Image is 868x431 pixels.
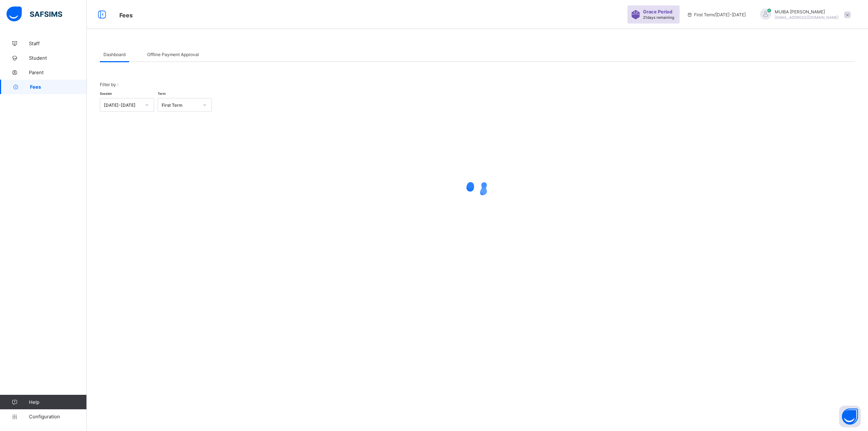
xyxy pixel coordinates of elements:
span: Fees [30,84,87,90]
span: MUIBA [PERSON_NAME] [775,9,839,14]
span: Help [29,399,86,405]
span: Parent [29,69,87,75]
span: Filter by : [100,82,118,87]
img: sticker-purple.71386a28dfed39d6af7621340158ba97.svg [631,10,640,19]
span: [EMAIL_ADDRESS][DOMAIN_NAME] [775,15,839,20]
span: Fees [119,12,133,19]
span: Student [29,55,87,61]
span: Configuration [29,414,86,419]
img: safsims [7,7,62,22]
div: MUIBAADAMS [753,9,854,21]
span: Staff [29,41,87,46]
span: session/term information [687,12,746,17]
span: Grace Period [643,9,672,14]
span: Session [100,92,112,96]
button: Open asap [839,406,861,427]
div: [DATE]-[DATE] [104,102,141,108]
span: Offline Payment Approval [147,52,199,57]
span: Term [158,92,166,96]
span: Dashboard [103,52,125,57]
span: 21 days remaining [643,15,674,20]
div: First Term [162,102,199,108]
